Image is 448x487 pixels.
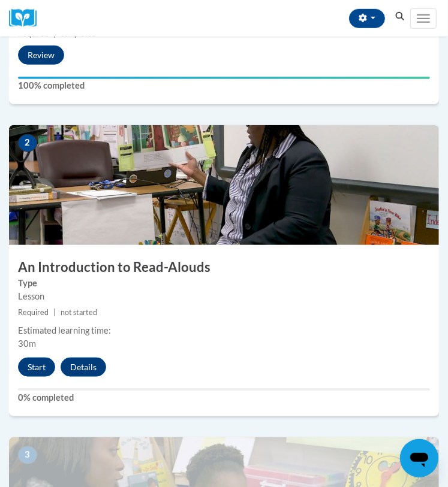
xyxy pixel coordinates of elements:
[53,308,56,317] span: |
[9,9,45,28] img: Logo brand
[391,10,409,24] button: Search
[18,391,430,404] label: 0% completed
[18,446,37,464] span: 3
[400,439,438,477] iframe: Button to launch messaging window
[18,277,430,290] label: Type
[349,9,385,28] button: Account Settings
[18,308,49,317] span: Required
[9,125,439,245] img: Course Image
[18,46,64,65] button: Review
[9,258,439,277] h3: An Introduction to Read-Alouds
[9,9,45,28] a: Cox Campus
[18,134,37,152] span: 2
[61,358,106,377] button: Details
[18,290,430,303] div: Lesson
[18,358,55,377] button: Start
[18,324,430,337] div: Estimated learning time:
[18,338,36,349] span: 30m
[18,77,430,79] div: Your progress
[61,308,97,317] span: not started
[18,79,430,92] label: 100% completed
